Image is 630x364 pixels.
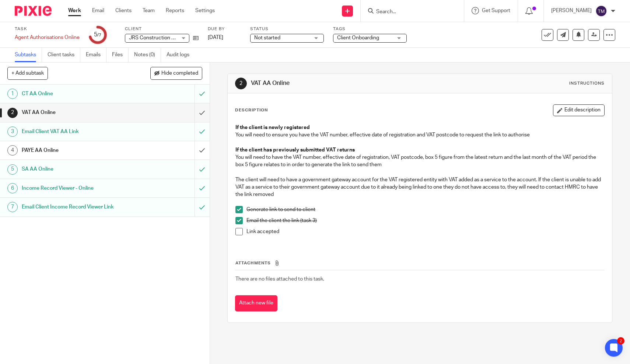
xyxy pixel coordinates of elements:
[15,34,80,41] div: Agent Authorisations Online
[208,26,241,32] label: Due by
[195,7,215,14] a: Settings
[235,131,604,139] p: You will need to ensure you have the VAT number, effective date of registration and VAT postcode ...
[235,276,324,282] span: There are no files attached to this task.
[337,35,379,40] span: Client Onboarding
[112,48,129,62] a: Files
[7,126,18,137] div: 3
[7,108,18,118] div: 2
[375,9,442,15] input: Search
[15,6,52,16] img: Pixie
[7,183,18,193] div: 6
[246,217,604,224] p: Email the client the link (task 3)
[235,154,604,169] p: You will need to have the VAT number, effective date of registration, VAT postcode, box 5 figure ...
[235,125,310,130] strong: If the client is newly registered
[97,33,101,37] small: /7
[92,7,104,14] a: Email
[115,7,132,14] a: Clients
[86,48,106,62] a: Emails
[134,48,161,62] a: Notes (0)
[150,67,202,79] button: Hide completed
[617,337,624,345] div: 2
[22,201,132,213] h1: Email Client Income Record Viewer Link
[7,164,18,175] div: 5
[48,48,80,62] a: Client tasks
[235,176,604,199] p: The client will need to have a government gateway account for the VAT registered entity with VAT ...
[251,79,436,87] h1: VAT AA Online
[68,7,81,14] a: Work
[235,107,268,113] p: Description
[22,164,132,175] h1: SA AA Online
[7,145,18,156] div: 4
[22,145,132,156] h1: PAYE AA Online
[569,81,605,86] div: Instructions
[15,48,42,62] a: Subtasks
[551,7,592,14] p: [PERSON_NAME]
[7,202,18,212] div: 7
[22,88,132,99] h1: CT AA Online
[7,89,18,99] div: 1
[22,183,132,194] h1: Income Record Viewer - Online
[167,48,195,62] a: Audit logs
[22,126,132,137] h1: Email Client VAT AA Link
[235,78,247,89] div: 2
[125,26,199,32] label: Client
[235,295,277,312] button: Attach new file
[129,35,186,40] span: JRS Construction Group
[254,35,280,40] span: Not started
[166,7,184,14] a: Reports
[235,261,271,265] span: Attachments
[143,7,155,14] a: Team
[250,26,324,32] label: Status
[208,35,223,40] span: [DATE]
[595,5,607,17] img: svg%3E
[333,26,407,32] label: Tags
[22,107,132,118] h1: VAT AA Online
[482,8,510,13] span: Get Support
[246,206,604,213] p: Generate link to send to client
[246,228,604,235] p: Link accepted
[15,26,80,32] label: Task
[553,104,605,116] button: Edit description
[94,31,101,39] div: 5
[161,71,198,76] span: Hide completed
[7,67,48,79] button: + Add subtask
[235,147,355,153] strong: If the client has previously submitted VAT returns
